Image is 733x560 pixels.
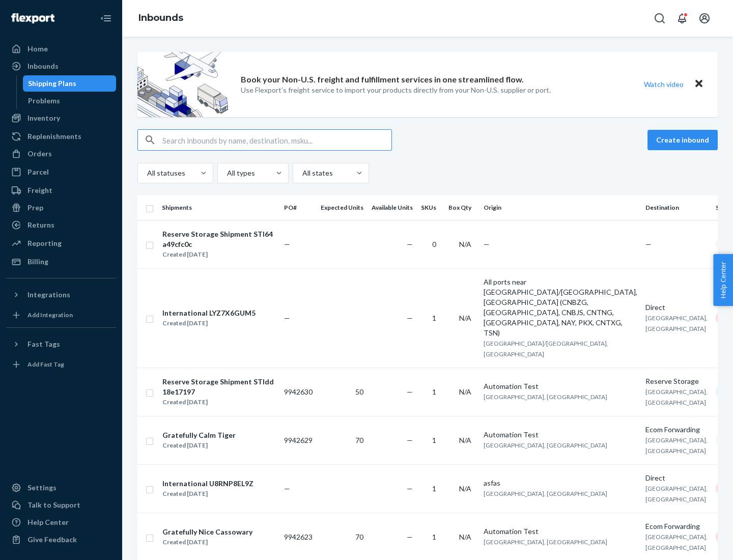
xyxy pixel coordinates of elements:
[27,339,60,349] div: Fast Tags
[162,318,256,328] div: Created [DATE]
[459,314,471,322] span: N/A
[432,484,436,493] span: 1
[432,387,436,396] span: 1
[158,195,280,220] th: Shipments
[162,130,391,150] input: Search inbounds by name, destination, msku...
[27,167,49,177] div: Parcel
[645,521,708,531] div: Ecom Forwarding
[645,436,708,455] span: [GEOGRAPHIC_DATA], [GEOGRAPHIC_DATA]
[27,360,64,369] div: Add Fast Tag
[368,195,417,220] th: Available Units
[6,164,116,180] a: Parcel
[432,240,436,248] span: 0
[459,533,471,541] span: N/A
[162,377,275,397] div: Reserve Storage Shipment STIdd18e17197
[645,533,708,551] span: [GEOGRAPHIC_DATA], [GEOGRAPHIC_DATA]
[162,430,236,440] div: Gratefully Calm Tiger
[484,277,637,338] div: All ports near [GEOGRAPHIC_DATA]/[GEOGRAPHIC_DATA], [GEOGRAPHIC_DATA] (CNBZG, [GEOGRAPHIC_DATA], ...
[162,229,275,249] div: Reserve Storage Shipment STI64a49cfc0c
[432,533,436,541] span: 1
[444,195,480,220] th: Box Qty
[645,425,708,435] div: Ecom Forwarding
[27,238,62,248] div: Reporting
[645,376,708,386] div: Reserve Storage
[355,387,363,396] span: 50
[28,78,76,89] div: Shipping Plans
[459,387,471,396] span: N/A
[27,61,59,71] div: Inbounds
[6,307,116,323] a: Add Integration
[162,479,253,489] div: International U8RNP8EL9Z
[280,368,317,416] td: 9942630
[138,12,183,23] a: Inbounds
[27,500,80,510] div: Talk to Support
[459,436,471,444] span: N/A
[6,41,116,57] a: Home
[162,527,252,537] div: Gratefully Nice Cassowary
[407,533,413,541] span: —
[645,473,708,483] div: Direct
[6,58,116,74] a: Inbounds
[162,308,256,318] div: International LYZ7X6GUM5
[162,397,275,407] div: Created [DATE]
[27,203,43,213] div: Prep
[694,8,715,29] button: Open account menu
[645,485,708,503] span: [GEOGRAPHIC_DATA], [GEOGRAPHIC_DATA]
[484,538,607,546] span: [GEOGRAPHIC_DATA], [GEOGRAPHIC_DATA]
[6,254,116,270] a: Billing
[6,200,116,216] a: Prep
[27,517,69,527] div: Help Center
[459,240,471,248] span: N/A
[6,182,116,199] a: Freight
[6,514,116,530] a: Help Center
[484,441,607,449] span: [GEOGRAPHIC_DATA], [GEOGRAPHIC_DATA]
[407,387,413,396] span: —
[27,149,52,159] div: Orders
[6,146,116,162] a: Orders
[162,249,275,260] div: Created [DATE]
[280,416,317,464] td: 9942629
[6,480,116,496] a: Settings
[713,254,733,306] button: Help Center
[317,195,368,220] th: Expected Units
[459,484,471,493] span: N/A
[407,436,413,444] span: —
[27,131,81,142] div: Replenishments
[241,74,524,86] p: Book your Non-U.S. freight and fulfillment services in one streamlined flow.
[284,240,290,248] span: —
[241,85,551,95] p: Use Flexport’s freight service to import your products directly from your Non-U.S. supplier or port.
[226,168,227,178] input: All types
[6,235,116,251] a: Reporting
[27,44,48,54] div: Home
[432,314,436,322] span: 1
[6,531,116,548] button: Give Feedback
[417,195,444,220] th: SKUs
[484,381,637,391] div: Automation Test
[6,128,116,145] a: Replenishments
[407,314,413,322] span: —
[6,217,116,233] a: Returns
[130,4,191,33] ol: breadcrumbs
[162,440,236,451] div: Created [DATE]
[637,77,690,92] button: Watch video
[355,533,363,541] span: 70
[647,130,718,150] button: Create inbound
[27,535,77,545] div: Give Feedback
[27,113,60,123] div: Inventory
[27,483,57,493] div: Settings
[484,340,608,358] span: [GEOGRAPHIC_DATA]/[GEOGRAPHIC_DATA], [GEOGRAPHIC_DATA]
[692,77,706,92] button: Close
[407,484,413,493] span: —
[284,484,290,493] span: —
[284,314,290,322] span: —
[6,497,116,513] a: Talk to Support
[11,13,54,23] img: Flexport logo
[432,436,436,444] span: 1
[162,489,253,499] div: Created [DATE]
[645,240,652,248] span: —
[28,96,60,106] div: Problems
[6,356,116,373] a: Add Fast Tag
[484,490,607,497] span: [GEOGRAPHIC_DATA], [GEOGRAPHIC_DATA]
[6,110,116,126] a: Inventory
